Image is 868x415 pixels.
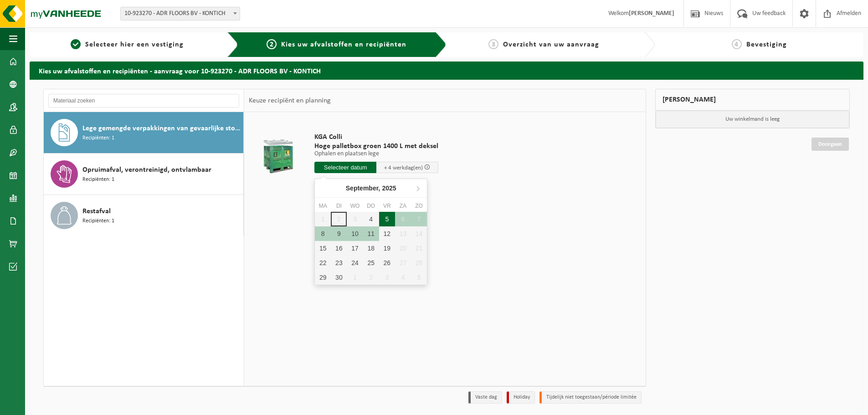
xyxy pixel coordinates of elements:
button: Restafval Recipiënten: 1 [44,195,244,236]
input: Selecteer datum [314,162,376,173]
span: Kies uw afvalstoffen en recipiënten [281,41,406,48]
div: 10 [347,226,363,241]
li: Tijdelijk niet toegestaan/période limitée [539,391,642,404]
div: 30 [331,270,347,285]
span: + 4 werkdag(en) [384,165,423,171]
div: 17 [347,241,363,256]
a: 1Selecteer hier een vestiging [34,39,220,50]
div: 8 [315,226,331,241]
a: Doorgaan [812,138,849,151]
h2: Kies uw afvalstoffen en recipiënten - aanvraag voor 10-923270 - ADR FLOORS BV - KONTICH [30,61,863,79]
i: 2025 [382,185,396,191]
div: 3 [379,270,395,285]
span: Bevestiging [746,41,787,48]
span: Overzicht van uw aanvraag [503,41,599,48]
div: zo [411,201,427,210]
div: vr [379,201,395,210]
div: 9 [331,226,347,241]
div: do [363,201,379,210]
span: 10-923270 - ADR FLOORS BV - KONTICH [121,7,240,20]
input: Materiaal zoeken [48,94,239,108]
span: Lege gemengde verpakkingen van gevaarlijke stoffen [82,123,241,134]
div: September, [342,181,400,195]
div: ma [315,201,331,210]
span: 10-923270 - ADR FLOORS BV - KONTICH [120,7,240,20]
span: Hoge palletbox groen 1400 L met deksel [314,142,438,151]
span: Opruimafval, verontreinigd, ontvlambaar [82,164,211,175]
div: 25 [363,256,379,270]
div: 29 [315,270,331,285]
li: Vaste dag [468,391,502,404]
div: 15 [315,241,331,256]
div: 19 [379,241,395,256]
span: 2 [267,39,277,49]
span: 1 [71,39,81,49]
strong: [PERSON_NAME] [629,10,674,17]
div: 18 [363,241,379,256]
div: 16 [331,241,347,256]
button: Opruimafval, verontreinigd, ontvlambaar Recipiënten: 1 [44,154,244,195]
div: 23 [331,256,347,270]
div: 12 [379,226,395,241]
span: KGA Colli [314,133,438,142]
button: Lege gemengde verpakkingen van gevaarlijke stoffen Recipiënten: 1 [44,112,244,154]
span: Recipiënten: 1 [82,217,114,225]
div: 26 [379,256,395,270]
li: Holiday [507,391,535,404]
div: 4 [363,212,379,226]
div: Keuze recipiënt en planning [244,89,335,112]
div: za [395,201,411,210]
span: Selecteer hier een vestiging [85,41,184,48]
div: 1 [347,270,363,285]
span: 3 [488,39,498,49]
p: Uw winkelmand is leeg [656,111,850,128]
div: 22 [315,256,331,270]
span: Recipiënten: 1 [82,175,114,184]
span: Restafval [82,206,111,217]
div: 2 [363,270,379,285]
div: di [331,201,347,210]
div: 5 [379,212,395,226]
div: wo [347,201,363,210]
span: Recipiënten: 1 [82,134,114,143]
div: [PERSON_NAME] [655,89,850,111]
span: 4 [732,39,742,49]
div: 24 [347,256,363,270]
div: 11 [363,226,379,241]
p: Ophalen en plaatsen lege [314,151,438,157]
